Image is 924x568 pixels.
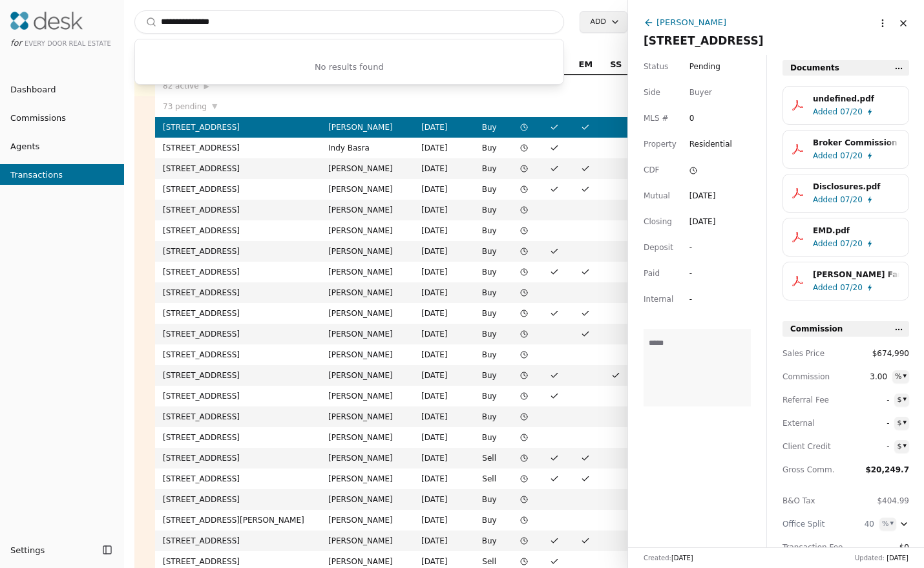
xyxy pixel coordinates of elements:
td: [DATE] [414,344,470,365]
td: [STREET_ADDRESS] [155,303,320,324]
button: Broker Commission Addendum [LTR] (WAS).pdfAdded07/20 [782,130,909,169]
span: External [782,417,841,430]
td: Buy [470,303,509,324]
td: [STREET_ADDRESS][PERSON_NAME] [155,510,320,531]
td: [PERSON_NAME] [320,386,414,406]
td: [STREET_ADDRESS] [155,448,320,468]
div: [PERSON_NAME] [656,16,726,29]
span: Pending [689,60,720,73]
div: - [689,267,713,280]
div: Disclosures.pdf [813,180,899,193]
td: [PERSON_NAME] [320,448,414,468]
td: Buy [470,427,509,448]
span: - [866,394,889,406]
div: Suggestions [135,50,563,84]
td: [DATE] [414,489,470,510]
td: Buy [470,531,509,551]
td: [PERSON_NAME] [320,344,414,365]
td: [DATE] [414,179,470,200]
td: [PERSON_NAME] [320,427,414,448]
td: Buy [470,158,509,179]
td: [PERSON_NAME] [320,200,414,220]
div: [PERSON_NAME] Farms Wet Docs.pdf [813,268,899,281]
td: Buy [470,220,509,241]
span: Added [813,149,837,162]
td: [STREET_ADDRESS] [155,262,320,282]
td: Buy [470,179,509,200]
span: Sales Price [782,347,841,360]
span: Deposit [644,241,673,254]
span: $674,990 [872,347,909,360]
button: % [892,370,909,383]
td: [DATE] [414,262,470,282]
span: $0 [886,541,909,554]
span: SS [610,58,622,72]
button: % [879,518,896,531]
td: [PERSON_NAME] [320,468,414,489]
div: Broker Commission Addendum [LTR] (WAS).pdf [813,136,899,149]
td: [STREET_ADDRESS] [155,406,320,427]
span: 07/20 [840,237,863,250]
span: Every Door Real Estate [25,40,111,47]
td: [DATE] [414,324,470,344]
span: Documents [790,61,839,74]
td: [STREET_ADDRESS] [155,179,320,200]
td: [PERSON_NAME] [320,117,414,138]
td: Buy [470,117,509,138]
span: Settings [10,543,45,557]
span: 07/20 [840,193,863,206]
span: MLS # [644,112,669,125]
td: [STREET_ADDRESS] [155,344,320,365]
div: Created: [644,553,693,563]
button: Disclosures.pdfAdded07/20 [782,174,909,213]
td: Buy [470,200,509,220]
td: [DATE] [414,531,470,551]
div: - [689,241,713,254]
span: Commission [782,370,841,383]
button: $ [894,394,909,406]
img: Desk [10,12,83,30]
span: Paid [644,267,660,280]
td: [PERSON_NAME] [320,179,414,200]
button: $ [894,440,909,453]
td: Buy [470,406,509,427]
span: 07/20 [840,105,863,118]
div: EMD.pdf [813,224,899,237]
span: [STREET_ADDRESS] [644,34,764,47]
span: 73 pending [163,100,207,113]
td: [DATE] [414,158,470,179]
td: [PERSON_NAME] [320,282,414,303]
button: Settings [5,540,98,560]
span: 07/20 [840,149,863,162]
td: [PERSON_NAME] [320,220,414,241]
td: [PERSON_NAME] [320,303,414,324]
span: B&O Tax [782,494,841,507]
span: Added [813,105,837,118]
td: Indy Basra [320,138,414,158]
div: - [689,293,713,306]
td: [PERSON_NAME] [320,241,414,262]
td: [DATE] [414,510,470,531]
td: [STREET_ADDRESS] [155,241,320,262]
td: [STREET_ADDRESS] [155,200,320,220]
div: ▾ [903,440,907,452]
div: ▾ [903,370,907,382]
td: Buy [470,138,509,158]
td: [DATE] [414,117,470,138]
td: [STREET_ADDRESS] [155,427,320,448]
td: Buy [470,262,509,282]
td: [STREET_ADDRESS] [155,324,320,344]
span: - [866,417,889,430]
td: [STREET_ADDRESS] [155,365,320,386]
span: 07/20 [840,281,863,294]
button: Add [580,11,627,33]
div: undefined.pdf [813,92,899,105]
td: [PERSON_NAME] [320,158,414,179]
td: Buy [470,344,509,365]
span: Added [813,237,837,250]
td: [DATE] [414,282,470,303]
span: [DATE] [671,554,693,562]
span: Internal [644,293,673,306]
td: [DATE] [414,303,470,324]
button: $ [894,417,909,430]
